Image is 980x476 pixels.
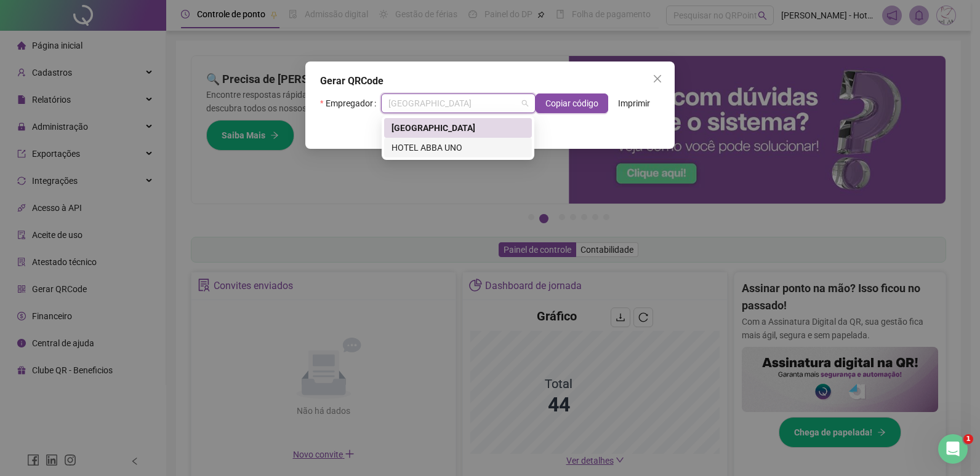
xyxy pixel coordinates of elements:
span: close [653,74,662,84]
div: HOTEL ABBA UNO [384,138,532,157]
span: 1 [963,434,973,444]
button: Close [648,69,667,89]
div: Gerar QRCode [320,74,660,89]
div: HOTEL ABBA CENTRO [384,118,532,138]
button: Copiar código [536,93,608,113]
span: Copiar código [545,97,598,110]
span: HOTEL ABBA CENTRO [388,94,528,113]
button: Imprimir [608,93,660,113]
span: Imprimir [618,97,650,110]
label: Empregador [320,93,381,113]
div: HOTEL ABBA UNO [392,141,524,154]
iframe: Intercom live chat [938,434,968,464]
div: [GEOGRAPHIC_DATA] [392,121,524,135]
